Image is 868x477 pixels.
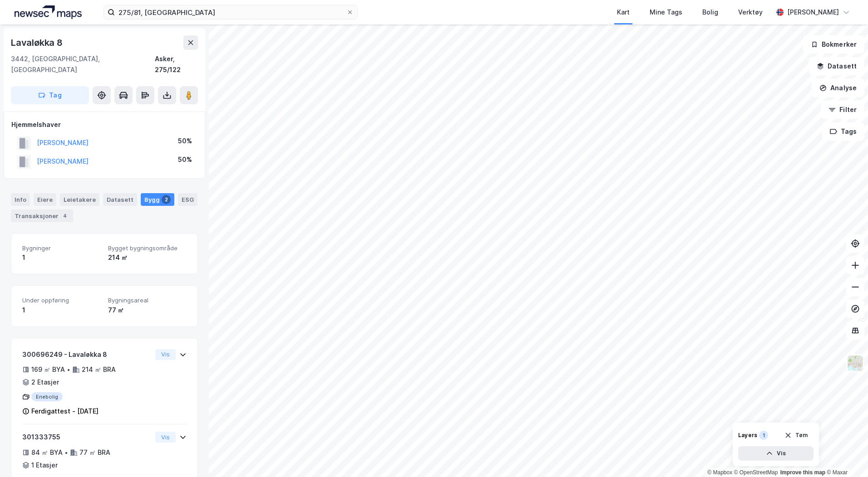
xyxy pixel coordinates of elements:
[178,193,197,206] div: ESG
[11,119,197,130] div: Hjemmelshaver
[11,54,155,75] div: 3442, [GEOGRAPHIC_DATA], [GEOGRAPHIC_DATA]
[31,364,65,375] div: 169 ㎡ BYA
[155,54,198,75] div: Asker, 275/122
[34,193,56,206] div: Eiere
[11,209,73,222] div: Transaksjoner
[141,193,174,206] div: Bygg
[22,349,152,360] div: 300696249 - Lavaløkka 8
[11,35,64,50] div: Lavaløkka 8
[108,297,187,304] span: Bygningsareal
[155,432,176,443] button: Vis
[812,79,864,97] button: Analyse
[22,297,101,304] span: Under oppføring
[822,122,864,141] button: Tags
[823,433,868,477] div: Kontrollprogram for chat
[779,428,814,443] button: Tøm
[22,432,152,443] div: 301333755
[738,7,763,18] div: Verktøy
[780,469,825,476] a: Improve this map
[823,433,868,477] iframe: Chat Widget
[617,7,630,18] div: Kart
[738,432,757,439] div: Layers
[821,101,864,119] button: Filter
[108,244,187,252] span: Bygget bygningsområde
[11,193,30,206] div: Info
[809,57,864,75] button: Datasett
[115,5,346,19] input: Søk på adresse, matrikkel, gårdeiere, leietakere eller personer
[60,193,99,206] div: Leietakere
[64,449,68,456] div: •
[738,446,814,461] button: Vis
[162,195,171,204] div: 2
[650,7,682,18] div: Mine Tags
[31,447,63,458] div: 84 ㎡ BYA
[734,469,778,476] a: OpenStreetMap
[79,447,110,458] div: 77 ㎡ BRA
[108,252,187,263] div: 214 ㎡
[847,355,864,372] img: Z
[178,154,192,165] div: 50%
[803,35,864,54] button: Bokmerker
[67,366,70,373] div: •
[759,431,768,440] div: 1
[22,252,101,263] div: 1
[155,349,176,360] button: Vis
[82,364,116,375] div: 214 ㎡ BRA
[22,305,101,316] div: 1
[22,244,101,252] span: Bygninger
[15,5,82,19] img: logo.a4113a55bc3d86da70a041830d287a7e.svg
[31,406,99,417] div: Ferdigattest - [DATE]
[31,377,59,388] div: 2 Etasjer
[702,7,718,18] div: Bolig
[707,469,732,476] a: Mapbox
[178,136,192,146] div: 50%
[31,460,58,471] div: 1 Etasjer
[108,305,187,316] div: 77 ㎡
[787,7,839,18] div: [PERSON_NAME]
[11,86,89,104] button: Tag
[103,193,137,206] div: Datasett
[60,211,69,220] div: 4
